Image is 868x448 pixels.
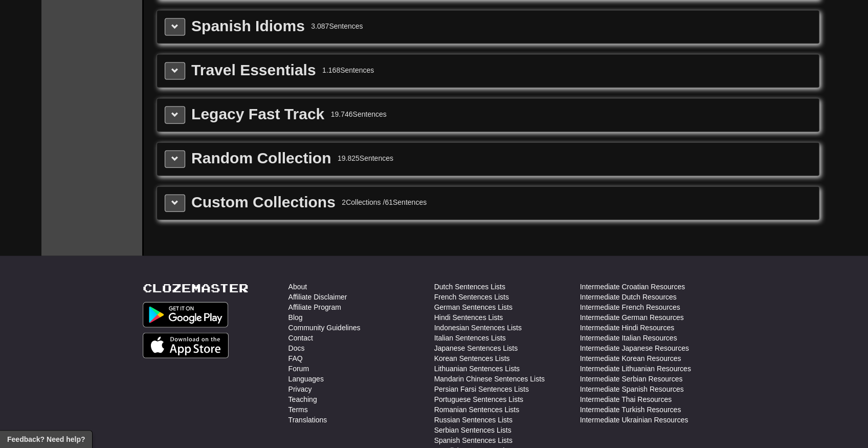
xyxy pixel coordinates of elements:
a: Intermediate Ukrainian Resources [580,415,688,425]
a: Translations [288,415,327,425]
img: Get it on App Store [143,333,229,358]
a: Italian Sentences Lists [434,333,506,343]
a: FAQ [288,353,303,364]
a: Intermediate Japanese Resources [580,343,689,353]
a: Teaching [288,394,317,404]
a: Japanese Sentences Lists [434,343,518,353]
a: Romanian Sentences Lists [434,404,520,415]
a: Docs [288,343,305,353]
img: Get it on Google Play [143,302,229,328]
a: French Sentences Lists [434,292,509,302]
a: Intermediate Thai Resources [580,394,672,404]
a: Terms [288,404,308,415]
a: Intermediate Hindi Resources [580,323,674,333]
div: 1.168 Sentences [322,65,374,75]
div: 2 Collections / 61 Sentences [342,197,427,207]
a: Intermediate Serbian Resources [580,374,683,384]
a: German Sentences Lists [434,302,513,312]
a: Intermediate Turkish Resources [580,404,681,415]
a: Korean Sentences Lists [434,353,510,364]
a: Hindi Sentences Lists [434,312,503,323]
a: Intermediate Lithuanian Resources [580,364,691,374]
a: Intermediate French Resources [580,302,680,312]
a: Blog [288,312,303,323]
a: Intermediate Italian Resources [580,333,677,343]
a: Serbian Sentences Lists [434,425,511,435]
a: Affiliate Disclaimer [288,292,347,302]
a: Contact [288,333,313,343]
a: Intermediate German Resources [580,312,684,323]
a: Community Guidelines [288,323,361,333]
div: Legacy Fast Track [191,106,324,122]
a: Affiliate Program [288,302,341,312]
a: About [288,282,307,292]
a: Intermediate Korean Resources [580,353,681,364]
a: Intermediate Dutch Resources [580,292,677,302]
div: Custom Collections [191,195,336,210]
a: Intermediate Spanish Resources [580,384,684,394]
a: Lithuanian Sentences Lists [434,364,520,374]
a: Russian Sentences Lists [434,415,513,425]
div: Random Collection [191,151,331,166]
div: Travel Essentials [191,62,316,78]
div: 19.825 Sentences [338,153,393,163]
a: Privacy [288,384,312,394]
a: Portuguese Sentences Lists [434,394,523,404]
a: Indonesian Sentences Lists [434,323,522,333]
a: Forum [288,364,309,374]
span: Open feedback widget [7,434,85,444]
a: Clozemaster [143,282,249,294]
a: Intermediate Croatian Resources [580,282,685,292]
div: 19.746 Sentences [331,109,387,119]
div: 3.087 Sentences [311,21,363,31]
a: Persian Farsi Sentences Lists [434,384,529,394]
a: Dutch Sentences Lists [434,282,505,292]
a: Languages [288,374,324,384]
a: Mandarin Chinese Sentences Lists [434,374,545,384]
a: Spanish Sentences Lists [434,435,513,445]
div: Spanish Idioms [191,18,305,34]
